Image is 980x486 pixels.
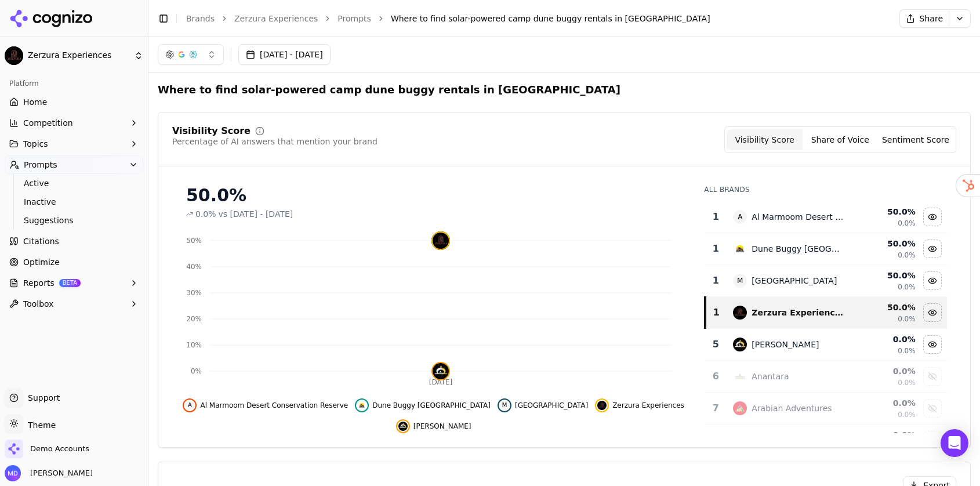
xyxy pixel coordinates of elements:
[59,279,81,287] span: BETA
[803,129,878,150] button: Share of Voice
[941,429,968,457] div: Open Intercom Messenger
[219,208,293,220] span: vs [DATE] - [DATE]
[186,263,202,271] tspan: 40%
[186,14,215,23] a: Brands
[898,219,916,228] span: 0.0%
[372,401,491,410] span: Dune Buggy [GEOGRAPHIC_DATA]
[854,365,916,377] div: 0.0 %
[186,237,202,245] tspan: 50%
[898,410,916,419] span: 0.0%
[186,315,202,323] tspan: 20%
[5,440,89,458] button: Open organization switcher
[752,275,837,286] div: [GEOGRAPHIC_DATA]
[5,465,21,481] img: Melissa Dowd
[5,440,23,458] img: Demo Accounts
[898,314,916,324] span: 0.0%
[733,242,747,256] img: dune buggy dubai
[704,185,947,194] div: All Brands
[28,50,129,61] span: Zerzura Experiences
[5,232,143,251] a: Citations
[705,233,947,265] tr: 1dune buggy dubaiDune Buggy [GEOGRAPHIC_DATA]50.0%0.0%Hide dune buggy dubai data
[878,129,953,150] button: Sentiment Score
[186,185,681,206] div: 50.0%
[195,208,216,220] span: 0.0%
[191,367,202,375] tspan: 0%
[498,398,588,412] button: Hide mleiha archaeological centre data
[429,378,453,386] tspan: [DATE]
[752,371,789,382] div: Anantara
[19,212,129,229] a: Suggestions
[23,117,73,129] span: Competition
[710,274,721,288] div: 1
[854,206,916,217] div: 50.0 %
[923,271,942,290] button: Hide mleiha archaeological centre data
[752,402,832,414] div: Arabian Adventures
[234,13,318,24] a: Zerzura Experiences
[752,307,844,318] div: Zerzura Experiences
[710,401,721,415] div: 7
[710,369,721,383] div: 6
[5,74,143,93] div: Platform
[172,136,378,147] div: Percentage of AI answers that mention your brand
[710,338,721,351] div: 5
[854,333,916,345] div: 0.0 %
[24,215,125,226] span: Suggestions
[433,233,449,249] img: zerzura experiences
[391,13,710,24] span: Where to find solar-powered camp dune buggy rentals in [GEOGRAPHIC_DATA]
[597,401,607,410] img: zerzura experiences
[19,194,129,210] a: Inactive
[183,398,348,412] button: Hide al marmoom desert conservation reserve data
[705,201,947,233] tr: 1AAl Marmoom Desert Conservation Reserve50.0%0.0%Hide al marmoom desert conservation reserve data
[23,392,60,404] span: Support
[854,302,916,313] div: 50.0 %
[186,289,202,297] tspan: 30%
[5,465,93,481] button: Open user button
[898,378,916,387] span: 0.0%
[355,398,491,412] button: Hide dune buggy dubai data
[396,419,471,433] button: Hide al maha data
[898,251,916,260] span: 0.0%
[337,13,371,24] a: Prompts
[923,303,942,322] button: Hide zerzura experiences data
[30,444,89,454] span: Demo Accounts
[898,282,916,292] span: 0.0%
[923,431,942,449] button: Show bab al shams data
[5,295,143,313] button: Toolbox
[5,274,143,292] button: ReportsBETA
[186,13,876,24] nav: breadcrumb
[413,422,471,431] span: [PERSON_NAME]
[23,138,48,150] span: Topics
[899,9,949,28] button: Share
[733,210,747,224] span: A
[612,401,684,410] span: Zerzura Experiences
[595,398,684,412] button: Hide zerzura experiences data
[923,399,942,418] button: Show arabian adventures data
[752,243,844,255] div: Dune Buggy [GEOGRAPHIC_DATA]
[705,329,947,361] tr: 5al maha[PERSON_NAME]0.0%0.0%Hide al maha data
[705,425,947,456] tr: 0.0%Show bab al shams data
[705,361,947,393] tr: 6anantaraAnantara0.0%0.0%Show anantara data
[172,126,251,136] div: Visibility Score
[854,429,916,441] div: 0.0 %
[705,393,947,425] tr: 7arabian adventuresArabian Adventures0.0%0.0%Show arabian adventures data
[24,196,125,208] span: Inactive
[733,338,747,351] img: al maha
[433,363,449,379] img: al maha
[23,277,55,289] span: Reports
[5,114,143,132] button: Competition
[752,339,819,350] div: [PERSON_NAME]
[19,175,129,191] a: Active
[752,211,844,223] div: Al Marmoom Desert Conservation Reserve
[923,208,942,226] button: Hide al marmoom desert conservation reserve data
[185,401,194,410] span: A
[5,253,143,271] a: Optimize
[24,177,125,189] span: Active
[5,155,143,174] button: Prompts
[24,159,57,171] span: Prompts
[26,468,93,478] span: [PERSON_NAME]
[854,397,916,409] div: 0.0 %
[898,346,916,356] span: 0.0%
[711,306,721,320] div: 1
[923,335,942,354] button: Hide al maha data
[357,401,366,410] img: dune buggy dubai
